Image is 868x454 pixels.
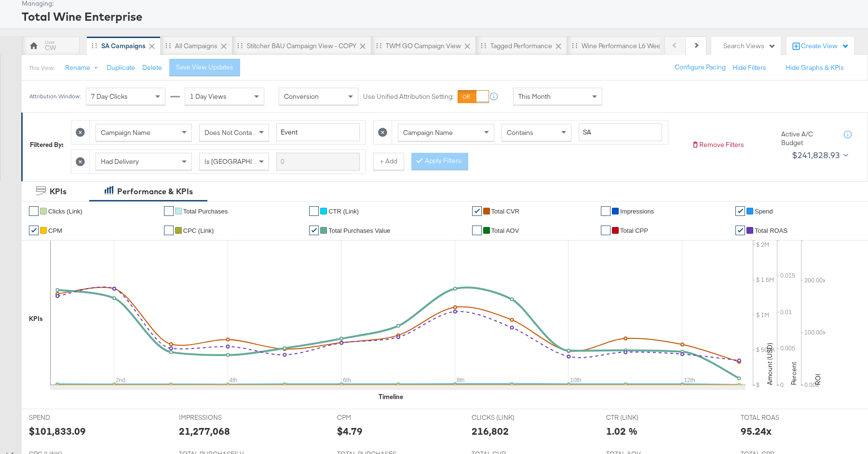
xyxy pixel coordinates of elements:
div: Drag to reorder tab [92,43,97,48]
span: Spend [755,208,773,215]
div: Create View [801,41,849,51]
button: Remove Filters [692,140,744,149]
span: 1 Day Views [190,92,227,101]
span: CPM [48,227,62,234]
div: 1.02 % [606,424,637,438]
input: Enter a search term [276,153,360,171]
div: 216,802 [472,424,509,438]
span: Total CVR [491,208,520,215]
span: CTR (Link) [328,208,359,215]
span: Total Purchases Value [328,227,390,234]
span: CPM [337,413,409,422]
span: Conversion [284,92,319,101]
span: CPC (Link) [183,227,214,234]
a: ✔ [472,226,482,235]
a: ✔ [601,206,610,216]
div: SA Campaigns [101,41,146,51]
a: ✔ [29,226,39,235]
div: Drag to reorder tab [572,43,577,48]
span: TOTAL ROAS [741,413,813,422]
div: $241,828.93 [792,148,840,162]
button: $241,828.93 [788,147,851,163]
input: Enter a search term [579,123,662,141]
div: Wine Performance L6 Weeks [582,41,667,51]
div: CW [45,43,56,53]
span: Clicks (Link) [48,208,82,215]
div: KPIs [50,186,67,197]
div: Tagged Performance [490,41,552,51]
div: Drag to reorder tab [481,43,486,48]
button: Duplicate [107,63,135,72]
span: Had Delivery [101,157,139,166]
span: Total CPP [620,227,648,234]
button: + Add [373,153,404,170]
span: SPEND [29,413,101,422]
a: ✔ [472,206,482,216]
span: Total AOV [491,227,519,234]
span: Contains [507,128,533,137]
span: Is [GEOGRAPHIC_DATA] [204,157,278,166]
text: Amount (USD) [765,343,774,385]
div: Performance & KPIs [117,186,193,197]
div: All Campaigns [175,41,217,51]
div: $101,833.09 [29,424,86,438]
span: Total Purchases [183,208,228,215]
button: Configure Pacing [668,59,732,76]
button: Rename [58,59,108,77]
div: This View: [29,64,54,72]
div: Search Views [723,41,776,51]
div: KPIs [29,314,43,323]
span: This Month [518,92,551,101]
div: 95.24x [741,424,772,438]
label: Use Unified Attribution Setting: [363,92,454,101]
span: Campaign Name [403,128,453,137]
div: $4.79 [337,424,363,438]
div: Timeline [379,392,403,401]
div: TWM GO Campaign View [386,41,461,51]
span: Does Not Contain [204,128,257,137]
text: Percent [789,362,798,385]
span: IMPRESSIONS [179,413,251,422]
div: Stitcher BAU Campaign View - COPY [247,41,356,51]
span: CTR (LINK) [606,413,678,422]
div: Active A/C Budget [781,130,834,147]
a: ✔ [164,206,174,216]
span: CLICKS (LINK) [472,413,544,422]
div: Drag to reorder tab [237,43,243,48]
div: Total Wine Enterprise [22,8,856,25]
a: ✔ [29,206,39,216]
a: ✔ [735,226,745,235]
a: ✔ [309,206,319,216]
a: ✔ [601,226,610,235]
div: Filtered By: [30,140,64,149]
button: Delete [142,63,162,72]
span: Total ROAS [755,227,787,234]
button: Hide Filters [732,63,766,72]
a: ✔ [309,226,319,235]
text: ROI [814,374,822,385]
span: 7 Day Clicks [91,92,128,101]
div: Drag to reorder tab [376,43,381,48]
span: Impressions [620,208,654,215]
div: Drag to reorder tab [165,43,171,48]
input: Enter a search term [276,123,360,141]
a: ✔ [164,226,174,235]
a: ✔ [735,206,745,216]
div: 21,277,068 [179,424,230,438]
div: Attribution Window: [29,93,81,100]
span: Campaign Name [101,128,150,137]
button: Hide Graphs & KPIs [786,63,844,72]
